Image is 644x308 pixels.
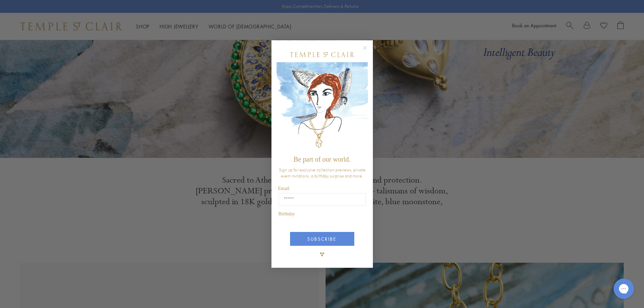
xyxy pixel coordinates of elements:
[290,52,354,57] img: Temple St. Clair
[610,276,637,301] iframe: Gorgias live chat messenger
[279,167,365,179] span: Sign up for exclusive collection previews, private event invitations, a birthday surprise and more.
[315,247,329,261] img: TSC
[290,232,354,246] button: SUBSCRIBE
[278,186,289,191] span: Email
[279,211,295,216] span: Birthday
[277,62,368,152] img: c4a9eb12-d91a-4d4a-8ee0-386386f4f338.jpeg
[364,47,373,55] button: Close dialog
[293,156,350,163] span: Be part of our world.
[279,193,366,206] input: Email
